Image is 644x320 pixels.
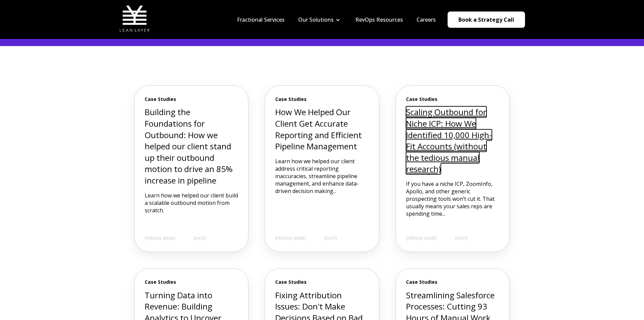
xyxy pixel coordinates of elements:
p: Learn how we helped our client address critical reporting inaccuracies, streamline pipeline manag... [275,157,369,195]
p: Learn how we helped our client build a scalable outbound motion from scratch. [145,192,238,214]
span: [DATE] [194,236,207,241]
a: RevOps Resources [355,16,403,23]
span: [DATE] [455,236,468,241]
a: Scaling Outbound for Niche ICP: How We Identified 10,000 High-Fit Accounts (without the tedious m... [406,106,492,174]
span: Case Studies [406,279,500,285]
span: Case Studies [145,279,238,285]
span: Case Studies [145,96,238,103]
p: If you have a niche ICP, ZoomInfo, Apollo, and other generic prospecting tools won’t cut it. That... [406,180,500,217]
a: Careers [416,16,436,23]
a: Book a Strategy Call [448,12,525,28]
div: Navigation Menu [230,16,443,23]
span: [PERSON_NAME] [406,236,437,241]
span: [DATE] [324,236,337,241]
a: Building the Foundations for Outbound: How we helped our client stand up their outbound motion to... [145,106,233,186]
span: Case Studies [275,96,369,103]
span: [PERSON_NAME] [275,236,306,241]
a: Fractional Services [237,16,285,23]
span: Case Studies [406,96,500,103]
a: How We Helped Our Client Get Accurate Reporting and Efficient Pipeline Management [275,106,362,152]
span: [PERSON_NAME] [145,236,175,241]
a: Our Solutions [298,16,334,23]
span: Case Studies [275,279,369,285]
